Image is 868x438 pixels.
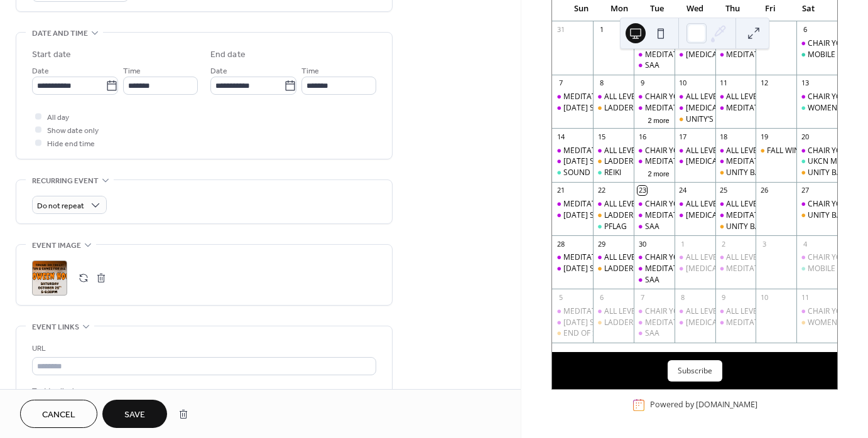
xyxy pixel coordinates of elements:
[696,400,757,410] a: [DOMAIN_NAME]
[796,146,837,156] div: CHAIR YOGA
[796,306,837,317] div: CHAIR YOGA
[715,264,756,274] div: MEDITATION
[668,360,722,382] button: Subscribe
[563,156,619,167] div: [DATE] SERVICE
[796,156,837,167] div: UKCN MEN
[715,168,756,178] div: UNITY BASICS/NEW MEMBER CLASS 1
[675,318,715,328] div: TAI CHI
[552,146,593,156] div: MEDITATION
[597,132,606,141] div: 15
[800,25,810,35] div: 6
[634,264,675,274] div: MEDITATION
[715,306,756,317] div: ALL LEVELS FLOW YOGA
[686,199,770,210] div: ALL LEVELS FLOW YOGA
[645,264,691,274] div: MEDITATION
[675,199,715,210] div: ALL LEVELS FLOW YOGA
[800,239,810,248] div: 4
[634,146,675,156] div: CHAIR YOGA
[808,92,852,102] div: CHAIR YOGA
[563,199,609,210] div: MEDITATION
[32,174,99,188] span: Recurring event
[715,92,756,102] div: ALL LEVELS FLOW YOGA
[686,50,747,60] div: [MEDICAL_DATA]
[643,114,674,125] button: 2 more
[42,409,75,422] span: Cancel
[210,48,246,61] div: End date
[20,400,97,428] button: Cancel
[726,168,860,178] div: UNITY BASICS/NEW MEMBER CLASS 1
[675,146,715,156] div: ALL LEVELS FLOW YOGA
[645,275,659,286] div: SAA
[686,306,770,317] div: ALL LEVELS FLOW YOGA
[593,210,634,221] div: LADDER TO THE LIGHT CLASS
[675,103,715,114] div: TAI CHI
[604,252,688,263] div: ALL LEVELS FLOW YOGA
[800,292,810,302] div: 11
[645,222,659,232] div: SAA
[47,111,69,124] span: All day
[726,222,860,232] div: UNITY BASICS/NEW MEMBER CLASS 2
[686,156,747,167] div: [MEDICAL_DATA]
[650,400,757,410] div: Powered by
[726,318,772,328] div: MEDITATION
[552,103,593,114] div: SUNDAY SERVICE
[563,92,609,102] div: MEDITATION
[637,132,647,141] div: 16
[634,222,675,232] div: SAA
[715,199,756,210] div: ALL LEVELS FLOW YOGA
[593,103,634,114] div: LADDER TO THE LIGHT CLASS
[645,50,691,60] div: MEDITATION
[715,146,756,156] div: ALL LEVELS FLOW YOGA
[593,92,634,102] div: ALL LEVELS FLOW YOGA
[563,328,676,339] div: END OF SUMMER CELEBRATION
[634,306,675,317] div: CHAIR YOGA
[715,210,756,221] div: MEDITATION
[808,252,852,263] div: CHAIR YOGA
[756,146,796,156] div: FALL WINE TASTING FUNDRAISER
[552,264,593,274] div: SUNDAY SERVICE
[645,92,690,102] div: CHAIR YOGA
[726,210,772,221] div: MEDITATION
[808,156,847,167] div: UKCN MEN
[634,275,675,286] div: SAA
[597,25,606,35] div: 1
[563,252,609,263] div: MEDITATION
[686,146,770,156] div: ALL LEVELS FLOW YOGA
[301,65,319,78] span: Time
[726,103,772,114] div: MEDITATION
[593,222,634,232] div: PFLAG
[726,252,810,263] div: ALL LEVELS FLOW YOGA
[556,25,565,35] div: 31
[715,252,756,263] div: ALL LEVELS FLOW YOGA
[552,199,593,210] div: MEDITATION
[552,328,593,339] div: END OF SUMMER CELEBRATION
[634,50,675,60] div: MEDITATION
[597,186,606,195] div: 22
[552,156,593,167] div: SUNDAY SERVICE
[634,252,675,263] div: CHAIR YOGA
[719,132,729,141] div: 18
[634,60,675,71] div: SAA
[675,306,715,317] div: ALL LEVELS FLOW YOGA
[637,78,647,88] div: 9
[32,260,67,296] div: ;
[645,103,691,114] div: MEDITATION
[32,321,79,334] span: Event links
[556,239,565,248] div: 28
[800,132,810,141] div: 20
[678,132,688,141] div: 17
[759,78,769,88] div: 12
[593,264,634,274] div: LADDER TO THE LIGHT CLASS
[637,239,647,248] div: 30
[645,199,690,210] div: CHAIR YOGA
[124,409,145,422] span: Save
[604,92,688,102] div: ALL LEVELS FLOW YOGA
[719,78,729,88] div: 11
[726,92,810,102] div: ALL LEVELS FLOW YOGA
[796,318,837,328] div: WOMEN'S RETREAT
[552,252,593,263] div: MEDITATION
[726,146,810,156] div: ALL LEVELS FLOW YOGA
[796,92,837,102] div: CHAIR YOGA
[796,50,837,60] div: MOBILE FOOD PANTRY
[32,65,49,78] span: Date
